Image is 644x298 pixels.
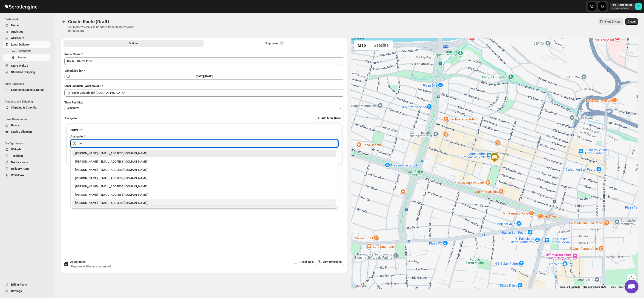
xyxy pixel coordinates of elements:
[70,260,86,264] span: AI Optimize
[598,18,623,25] button: Show Drivers
[11,160,28,164] span: Notifications
[612,7,633,10] p: regala-inflora
[64,73,344,80] button: [DATE]|[DATE]
[70,128,338,132] h3: DRIVER 1
[68,19,109,24] span: Create Route (Draft)
[3,159,50,166] button: Notifications
[3,146,50,153] button: Widgets
[609,286,616,288] a: Terms (opens in new tab)
[64,101,83,104] span: Time Per Stop
[61,18,67,25] button: Routes
[5,117,52,121] span: Users Permissions
[11,148,22,151] span: Widgets
[610,3,642,10] button: User menu
[299,260,314,264] span: Avoid Tolls
[11,167,29,170] span: Delivery Apps
[11,154,23,158] span: Tracking
[321,116,341,120] span: Add More Driver
[3,48,50,54] button: Shipments
[75,168,333,172] div: [PERSON_NAME] ([EMAIL_ADDRESS][DOMAIN_NAME])
[3,166,50,172] button: Delivery Apps
[4,1,38,12] img: ScrollEngine
[354,40,370,50] button: Show street map
[11,130,32,133] span: Cash Collection
[64,105,344,111] button: 4 minutes
[205,40,345,47] button: Selected Shipments
[70,134,83,139] div: Assign to
[196,75,204,78] span: [DATE] |
[75,151,333,156] div: [PERSON_NAME] ([EMAIL_ADDRESS][DOMAIN_NAME])
[64,69,83,72] span: Scheduled for
[70,182,338,190] li: Carlos Rodriguez (carlosalbertordz1919@gmail.com)
[75,159,333,164] div: [PERSON_NAME] ([EMAIL_ADDRESS][DOMAIN_NAME])
[265,41,284,46] div: Shipments
[315,115,344,121] button: Add More Driver
[3,104,50,111] button: Shipping & Calendar
[70,198,338,207] li: Carolina Piñon (krito_shock@hotmail.com)
[3,35,50,41] button: All Orders
[75,184,333,189] div: [PERSON_NAME] ([EMAIL_ADDRESS][DOMAIN_NAME])
[5,17,52,21] span: Dashboard
[11,36,24,40] span: All Orders
[3,281,50,288] button: Billing Plans
[129,42,138,45] span: Options
[3,54,50,61] button: Routes
[78,140,338,147] input: Search assignee
[204,75,213,78] span: [DATE]
[70,190,338,198] li: Ricardo Gonzalez (depositorgvalle@gmail.com)
[583,286,607,288] span: Map data ©2025 INEGI
[70,165,338,174] li: Carlos Herrera (carlos_mex2005@hotmail.com)
[625,18,638,25] button: Create
[75,176,333,181] div: [PERSON_NAME] ([EMAIL_ADDRESS][DOMAIN_NAME])
[3,129,50,135] button: Cash Collection
[5,100,52,103] span: Products and Shipping
[637,5,640,8] text: DC
[68,25,141,33] p: ⓘ Shipments can also be added from Shipments menu Unrouted tab
[70,150,338,157] li: Carlos Mejia (carlosmejiadelgado@gmail.com)
[72,89,344,97] input: Search location
[70,174,338,182] li: Fredy Carranza (carranzafredy67@gmail.com)
[370,40,393,50] button: Show satellite imagery
[322,260,342,264] span: View Directions
[17,49,32,53] span: Shipments
[628,20,635,23] span: Create
[635,3,642,10] span: DAVID CORONADO
[560,285,580,289] button: Keyboard shortcuts
[11,30,23,33] span: Analytics
[75,201,333,205] div: [PERSON_NAME] ([EMAIL_ADDRESS][DOMAIN_NAME])
[11,70,35,74] span: Standard Shipping
[64,57,344,65] input: Eg: Bengaluru Route
[3,22,50,29] button: Home
[3,153,50,159] button: Tracking
[5,142,52,145] span: Configurations
[625,280,638,293] a: Open chat
[11,173,24,177] span: WorkFlow
[618,286,637,288] a: Report a map error
[604,20,620,23] span: Show Drivers
[70,265,111,268] span: Shipment will be auto arranged
[11,64,28,67] span: Store PickUp
[63,40,204,47] button: All Route Options
[612,3,633,7] p: [PERSON_NAME]
[353,283,368,289] img: Google
[70,157,338,165] li: Ricardo Ramirez (aracelyrmzgzz@gmail.com)
[64,52,80,56] span: Route Name
[316,259,344,265] button: View Directions
[11,123,19,127] span: Users
[11,283,27,286] span: Billing Plans
[11,43,30,46] span: Local Delivery
[353,283,368,289] a: Open this area in Google Maps (opens a new window)
[67,106,79,110] span: 4 minutes
[11,106,38,109] span: Shipping & Calendar
[75,192,333,197] div: [PERSON_NAME] ([EMAIL_ADDRESS][DOMAIN_NAME])
[11,23,19,27] span: Home
[3,87,50,93] button: Locations, Rules & Rates
[61,48,348,222] div: All Route Options
[3,122,50,129] button: Users
[64,84,101,88] span: Start Location (Warehouse)
[627,274,636,283] button: Map camera controls
[3,288,50,294] button: Settings
[3,29,50,35] button: Analytics
[64,117,77,120] span: Assign to
[5,82,52,86] span: Store Locations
